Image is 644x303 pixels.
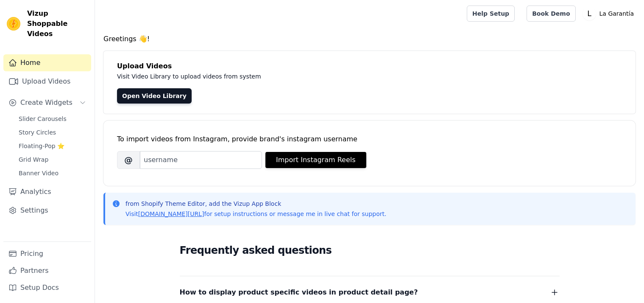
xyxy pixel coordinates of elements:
[140,151,262,169] input: username
[27,8,88,39] span: Vizup Shoppable Videos
[14,167,91,179] a: Banner Video
[7,17,20,31] img: Vizup
[265,152,366,168] button: Import Instagram Reels
[14,113,91,125] a: Slider Carousels
[3,202,91,219] a: Settings
[3,245,91,262] a: Pricing
[19,128,56,137] span: Story Circles
[117,151,140,169] span: @
[527,6,575,22] a: Book Demo
[19,142,64,150] span: Floating-Pop ⭐
[3,54,91,71] a: Home
[3,73,91,90] a: Upload Videos
[180,286,418,298] span: How to display product specific videos in product detail page?
[14,126,91,138] a: Story Circles
[3,279,91,296] a: Setup Docs
[138,210,204,217] a: [DOMAIN_NAME][URL]
[20,98,72,108] span: Create Widgets
[596,6,637,21] p: La Garantía
[103,34,636,44] h4: Greetings 👋!
[117,61,622,71] h4: Upload Videos
[19,169,59,177] span: Banner Video
[19,155,48,164] span: Grid Wrap
[125,199,386,208] p: from Shopify Theme Editor, add the Vizup App Block
[117,88,192,104] a: Open Video Library
[3,183,91,200] a: Analytics
[180,242,560,259] h2: Frequently asked questions
[117,134,622,144] div: To import videos from Instagram, provide brand's instagram username
[180,286,560,298] button: How to display product specific videos in product detail page?
[19,115,67,123] span: Slider Carousels
[3,262,91,279] a: Partners
[117,71,497,81] p: Visit Video Library to upload videos from system
[125,210,386,218] p: Visit for setup instructions or message me in live chat for support.
[583,6,637,21] button: L La Garantía
[3,94,91,111] button: Create Widgets
[587,9,591,18] text: L
[14,154,91,166] a: Grid Wrap
[14,140,91,152] a: Floating-Pop ⭐
[467,6,515,22] a: Help Setup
